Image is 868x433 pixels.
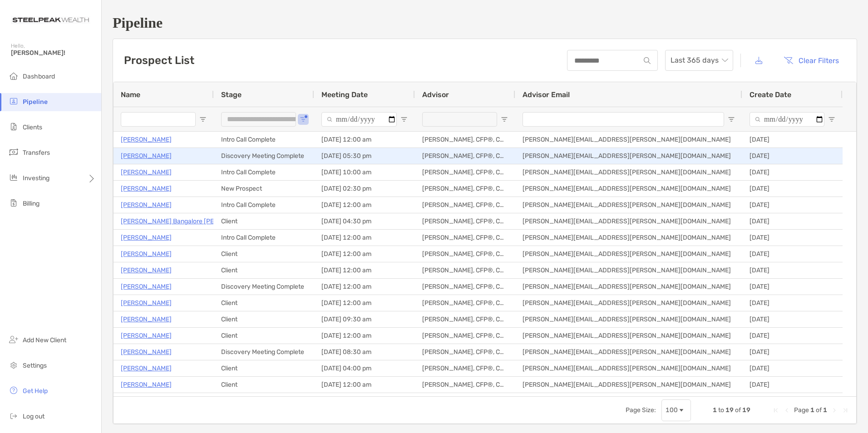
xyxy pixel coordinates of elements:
div: [DATE] 09:30 am [314,311,415,327]
span: [PERSON_NAME]! [11,49,96,57]
img: pipeline icon [8,96,19,107]
a: [PERSON_NAME] [121,199,172,211]
span: 1 [713,406,717,414]
span: to [718,406,724,414]
div: [PERSON_NAME][EMAIL_ADDRESS][PERSON_NAME][DOMAIN_NAME] [515,213,742,229]
a: [PERSON_NAME] [121,363,172,374]
div: 100 [666,406,678,414]
div: [DATE] [742,213,843,229]
div: [DATE] [742,328,843,344]
img: clients icon [8,121,19,132]
div: [DATE] [742,148,843,164]
div: [DATE] 05:30 pm [314,148,415,164]
a: [PERSON_NAME] [121,314,172,325]
div: [DATE] [742,246,843,262]
button: Open Filter Menu [400,116,408,123]
div: Previous Page [783,407,790,414]
div: Intro Call Complete [214,132,314,148]
span: Advisor Email [523,90,570,99]
div: [DATE] 04:00 pm [314,360,415,376]
div: [DATE] [742,262,843,278]
p: [PERSON_NAME] [121,150,172,162]
div: Client [214,328,314,344]
div: Client [214,246,314,262]
div: [PERSON_NAME][EMAIL_ADDRESS][PERSON_NAME][DOMAIN_NAME] [515,262,742,278]
a: [PERSON_NAME] [121,232,172,243]
img: settings icon [8,359,19,370]
div: [PERSON_NAME], CFP®, CDFA® [415,164,515,180]
div: [DATE] [742,311,843,327]
div: First Page [772,407,779,414]
div: [PERSON_NAME][EMAIL_ADDRESS][PERSON_NAME][DOMAIN_NAME] [515,279,742,295]
span: 1 [823,406,827,414]
span: Investing [23,174,49,182]
div: [PERSON_NAME][EMAIL_ADDRESS][PERSON_NAME][DOMAIN_NAME] [515,360,742,376]
div: New Prospect [214,181,314,197]
p: [PERSON_NAME] [121,330,172,341]
span: Stage [221,90,242,99]
div: [PERSON_NAME], CFP®, CDFA® [415,230,515,246]
span: Name [121,90,140,99]
a: [PERSON_NAME] [121,297,172,309]
span: Log out [23,413,44,420]
div: [PERSON_NAME][EMAIL_ADDRESS][PERSON_NAME][DOMAIN_NAME] [515,246,742,262]
input: Create Date Filter Input [750,112,824,127]
button: Open Filter Menu [828,116,835,123]
div: [DATE] [742,132,843,148]
span: Add New Client [23,336,66,344]
h3: Prospect List [124,54,194,67]
div: [PERSON_NAME], CFP®, CDFA® [415,197,515,213]
a: [PERSON_NAME] [121,167,172,178]
button: Open Filter Menu [199,116,207,123]
a: [PERSON_NAME] [121,183,172,194]
div: [PERSON_NAME][EMAIL_ADDRESS][PERSON_NAME][DOMAIN_NAME] [515,328,742,344]
a: [PERSON_NAME] [121,281,172,292]
div: Client [214,377,314,393]
img: add_new_client icon [8,334,19,345]
div: [PERSON_NAME][EMAIL_ADDRESS][PERSON_NAME][DOMAIN_NAME] [515,230,742,246]
div: Client [214,311,314,327]
div: [DATE] [742,181,843,197]
span: Last 365 days [671,50,728,70]
a: [PERSON_NAME] Bangalore [PERSON_NAME] [121,216,255,227]
span: Transfers [23,149,50,157]
div: [DATE] 12:00 am [314,262,415,278]
div: Intro Call Complete [214,197,314,213]
div: Client [214,393,314,409]
div: [DATE] 12:00 am [314,328,415,344]
div: [DATE] 04:30 pm [314,213,415,229]
div: [DATE] [742,360,843,376]
div: [PERSON_NAME][EMAIL_ADDRESS][PERSON_NAME][DOMAIN_NAME] [515,132,742,148]
div: Client [214,360,314,376]
div: [PERSON_NAME], CFP®, CDFA® [415,360,515,376]
img: transfers icon [8,147,19,157]
div: [PERSON_NAME], CFP®, CDFA® [415,311,515,327]
span: Dashboard [23,73,55,80]
a: [PERSON_NAME] [121,248,172,260]
div: [PERSON_NAME], CFP®, CDFA® [415,393,515,409]
div: [PERSON_NAME][EMAIL_ADDRESS][PERSON_NAME][DOMAIN_NAME] [515,181,742,197]
p: [PERSON_NAME] [121,395,172,407]
span: Settings [23,362,47,369]
a: [PERSON_NAME] [121,265,172,276]
span: Clients [23,123,42,131]
div: [DATE] 12:00 am [314,295,415,311]
div: Client [214,262,314,278]
div: [PERSON_NAME][EMAIL_ADDRESS][PERSON_NAME][DOMAIN_NAME] [515,393,742,409]
div: [DATE] 12:00 am [314,279,415,295]
div: [DATE] [742,295,843,311]
span: 1 [810,406,814,414]
div: [PERSON_NAME], CFP®, CDFA® [415,279,515,295]
div: Page Size [661,399,691,421]
div: [DATE] 10:00 am [314,164,415,180]
div: [PERSON_NAME], CFP®, CDFA® [415,213,515,229]
div: [PERSON_NAME], CFP®, CDFA® [415,377,515,393]
a: [PERSON_NAME] [121,346,172,358]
